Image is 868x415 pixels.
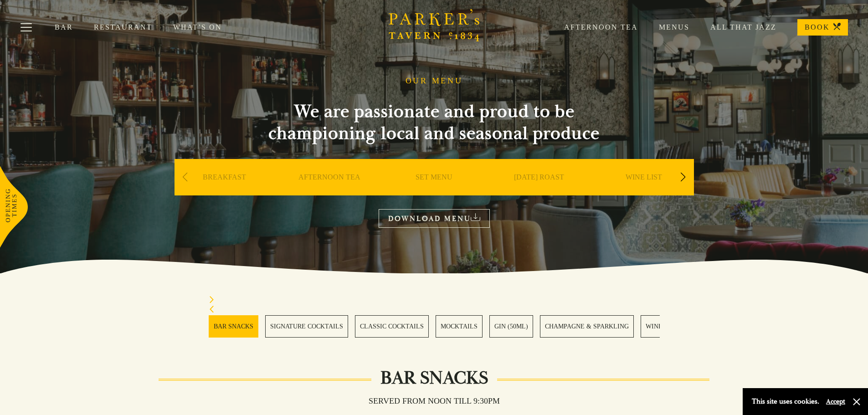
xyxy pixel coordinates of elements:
h2: We are passionate and proud to be championing local and seasonal produce [252,101,616,144]
a: 7 / 28 [641,315,671,338]
div: Next slide [209,296,660,306]
p: This site uses cookies. [752,395,819,408]
a: 1 / 28 [209,315,258,338]
a: 5 / 28 [489,315,533,338]
a: 3 / 28 [355,315,429,338]
div: Next slide [677,167,689,187]
div: 2 / 9 [279,159,380,223]
a: BREAKFAST [203,173,246,209]
div: 1 / 9 [175,159,275,223]
a: [DATE] ROAST [514,173,564,209]
a: SET MENU [416,173,452,209]
a: 6 / 28 [540,315,634,338]
div: Previous slide [179,167,191,187]
div: 5 / 9 [594,159,694,223]
h3: Served from noon till 9:30pm [360,396,509,406]
button: Accept [826,397,845,406]
h1: OUR MENU [406,76,463,86]
a: 4 / 28 [436,315,483,338]
button: Close and accept [852,397,861,406]
a: AFTERNOON TEA [298,173,360,209]
div: 4 / 9 [489,159,589,223]
h2: Bar Snacks [371,367,497,389]
a: 2 / 28 [265,315,348,338]
div: 3 / 9 [384,159,484,223]
div: Previous slide [209,306,660,315]
a: DOWNLOAD MENU [379,209,490,228]
a: WINE LIST [626,173,662,209]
